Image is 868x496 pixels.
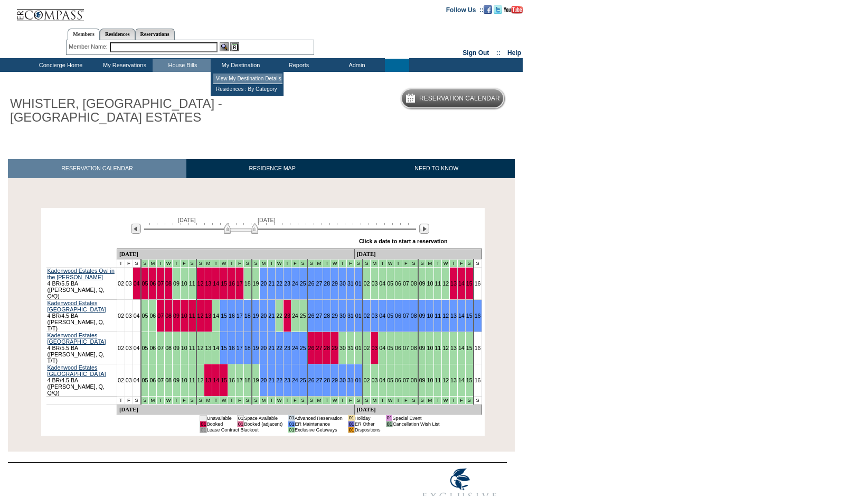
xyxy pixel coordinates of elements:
a: 30 [339,377,346,383]
td: 05 [141,332,149,364]
a: 14 [458,313,465,319]
td: Mountains Mud Season - Fall 2025 [149,396,157,404]
img: Subscribe to our YouTube Channel [504,6,523,14]
td: Mountains Mud Season - Fall 2025 [276,259,284,267]
a: 10 [427,313,433,319]
a: 08 [165,280,172,287]
a: RESIDENCE MAP [186,159,358,178]
td: 03 [371,267,379,299]
a: 13 [205,313,211,319]
a: 25 [300,345,306,351]
td: My Destination [211,59,269,72]
a: 31 [347,377,354,383]
td: Mountains Mud Season - Fall 2025 [165,396,173,404]
td: 14 [457,332,465,364]
a: 19 [253,313,259,319]
a: NEED TO KNOW [358,159,515,178]
a: Members [68,29,100,40]
td: Mountains Mud Season - Fall 2025 [212,396,220,404]
td: My Reservations [95,59,153,72]
td: Mountains Mud Season - Fall 2025 [141,396,149,404]
a: 20 [260,313,267,319]
td: 25 [299,299,307,332]
td: 04 [133,364,140,396]
td: 16 [228,364,236,396]
a: 03 [371,313,378,319]
a: 23 [284,280,290,287]
td: 01 [354,332,362,364]
a: 14 [213,377,219,383]
td: Mountains Mud Season - Fall 2025 [299,259,307,267]
a: 16 [475,313,481,319]
td: Mountains Mud Season - Fall 2025 [243,396,251,404]
a: 01 [355,313,362,319]
td: 02 [117,364,125,396]
td: 06 [149,299,157,332]
a: 06 [149,280,156,287]
td: 07 [402,267,410,299]
td: 02 [363,332,371,364]
td: 19 [252,267,260,299]
a: 21 [268,313,275,319]
td: Mountains Mud Season - Fall 2025 [299,396,307,404]
td: 14 [212,299,220,332]
td: 10 [426,332,434,364]
a: 16 [229,280,235,287]
td: 14 [212,332,220,364]
td: S [133,259,140,267]
td: 15 [465,332,473,364]
div: Click a date to start a reservation [359,238,448,244]
a: 20 [260,377,267,383]
td: [DATE] [117,249,354,259]
td: Mountains Mud Season - Fall 2025 [465,259,473,267]
a: 14 [213,280,219,287]
td: Mountains Mud Season - Fall 2025 [418,259,426,267]
a: 28 [324,313,330,319]
a: 29 [332,345,338,351]
a: 25 [300,280,306,287]
a: 08 [411,313,417,319]
td: 05 [386,364,394,396]
td: Mountains Mud Season - Fall 2025 [243,259,251,267]
td: 05 [386,267,394,299]
a: 14 [458,280,465,287]
td: 13 [450,332,458,364]
span: :: [496,49,501,57]
img: Next [419,224,429,234]
td: 07 [157,364,165,396]
td: Mountains Mud Season - Fall 2025 [157,396,165,404]
a: 02 [364,313,370,319]
a: 28 [324,345,330,351]
td: [DATE] [354,249,482,259]
a: Follow us on Twitter [494,6,502,12]
a: 17 [237,313,243,319]
td: 4 BR/4.5 BA ([PERSON_NAME], Q, T/T) [46,299,117,332]
td: 03 [125,299,133,332]
a: 17 [237,345,243,351]
td: 09 [418,332,426,364]
td: 06 [149,364,157,396]
td: 10 [180,267,188,299]
td: Mountains Mud Season - Fall 2025 [284,396,291,404]
td: Mountains Mud Season - Fall 2025 [180,259,188,267]
td: Mountains Mud Season - Fall 2025 [346,259,354,267]
img: View [220,42,229,51]
td: 08 [165,364,173,396]
a: Kadenwood Estates [GEOGRAPHIC_DATA] [48,364,106,377]
td: 18 [243,267,251,299]
td: Residences : By Category [213,84,282,94]
td: 03 [125,267,133,299]
a: 13 [450,280,457,287]
td: Mountains Mud Season - Fall 2025 [386,259,394,267]
h5: Reservation Calendar [419,95,500,102]
td: 16 [474,267,482,299]
td: 16 [474,364,482,396]
a: 31 [347,280,354,287]
a: 15 [221,280,227,287]
div: Member Name: [69,42,109,51]
a: 26 [308,377,315,383]
td: Mountains Mud Season - Fall 2025 [457,259,465,267]
a: 20 [260,345,267,351]
td: Mountains Mud Season - Fall 2025 [450,259,458,267]
td: 22 [276,299,284,332]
